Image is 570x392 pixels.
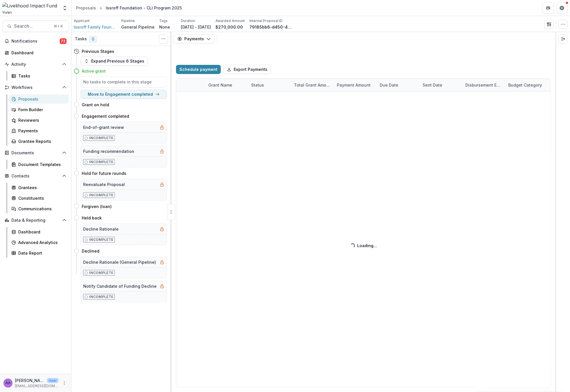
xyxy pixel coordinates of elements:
div: Issroff Foundation - CLI Program 2025 [106,5,182,11]
p: Awarded Amount [215,18,245,23]
nav: breadcrumb [74,4,184,12]
button: More [61,380,68,387]
div: Proposals [18,96,64,102]
h5: No tasks to complete in this stage [83,79,164,85]
button: Get Help [556,2,568,14]
a: Communications [9,204,69,213]
button: Expand Previous 6 Stages [81,57,148,66]
a: Advanced Analytics [9,238,69,247]
h5: Reevaluate Proposal [83,181,125,187]
a: Payments [9,126,69,135]
h4: Declined [82,248,99,254]
h4: Grant on hold [82,102,109,108]
p: Tags [159,18,168,23]
a: Form Builder [9,105,69,114]
p: User [47,378,59,383]
button: Payments [174,34,215,43]
p: [PERSON_NAME] [15,377,45,383]
a: Dashboard [2,48,69,57]
span: 0 [89,36,97,43]
a: Tasks [9,71,69,81]
span: Workflows [11,85,60,90]
button: Open Contacts [2,171,69,181]
h5: End-of-grant review [83,124,124,130]
div: ⌘ + K [53,23,64,29]
h5: Notify Candidate of Funding Decline [83,283,157,289]
h4: Engagement completed [82,113,129,119]
p: [DATE] - [DATE] [181,24,211,30]
h4: Forgiven (loan) [82,203,112,209]
a: Grantee Reports [9,137,69,146]
h4: Held back [82,215,102,221]
div: Proposals [76,5,96,11]
a: Document Templates [9,160,69,169]
p: Internal Proposal ID [249,18,283,23]
div: Reviewers [18,117,64,123]
button: Search... [2,21,69,32]
a: Dashboard [9,227,69,237]
span: Contacts [11,174,60,179]
p: Pipeline [121,18,135,23]
div: Advanced Analytics [18,239,64,245]
button: Toggle View Cancelled Tasks [159,34,168,43]
img: Livelihood Impact Fund logo [2,2,59,14]
button: Open Data & Reporting [2,216,69,225]
p: Incomplete [89,193,113,198]
a: Reviewers [9,115,69,125]
p: Incomplete [89,294,113,299]
p: $270,000.00 [215,24,243,30]
p: Duration [181,18,195,23]
button: Open Activity [2,60,69,69]
div: Constituents [18,195,64,201]
div: Communications [18,206,64,212]
h5: Decline Rationale [83,226,119,232]
div: Grantees [18,185,64,191]
p: [EMAIL_ADDRESS][DOMAIN_NAME] [15,383,59,389]
p: Incomplete [89,135,113,141]
a: Constituents [9,193,69,203]
div: Tasks [18,73,64,79]
a: Grantees [9,183,69,192]
h4: Active grant [82,68,106,74]
button: Move to Engagement completed [81,90,167,99]
span: Activity [11,62,60,67]
div: Dashboard [18,229,64,235]
div: Dashboard [11,50,64,56]
div: Aude Anquetil [5,381,11,385]
span: Data & Reporting [11,218,60,223]
a: Proposals [9,94,69,104]
div: Data Report [18,250,64,256]
h4: Hold for future rounds [82,170,126,176]
h3: Tasks [75,37,87,41]
a: Issroff Family Foundation [74,24,117,30]
p: General Pipeline [121,24,155,30]
div: Payments [18,128,64,134]
button: Open entity switcher [61,2,69,14]
div: Grantee Reports [18,138,64,144]
span: Search... [14,23,50,29]
a: Proposals [74,4,98,12]
p: Incomplete [89,270,113,275]
p: Incomplete [89,159,113,165]
p: 79185bb6-d450-40b3-8d72-eb1aa52377f1 [249,24,292,30]
p: None [159,24,170,30]
div: Form Builder [18,107,64,113]
p: Incomplete [89,237,113,242]
span: 72 [60,38,67,44]
a: Data Report [9,248,69,258]
p: Applicant [74,18,90,23]
h5: Funding recommendation [83,148,134,154]
button: Open Documents [2,148,69,157]
span: Documents [11,151,60,155]
button: Open Workflows [2,83,69,92]
button: Expand right [559,34,568,43]
div: Document Templates [18,161,64,167]
span: Notifications [11,39,60,44]
h5: Decline Rationale (General Pipeline) [83,259,156,265]
h4: Previous Stages [82,48,114,54]
button: Notifications72 [2,37,69,46]
button: Partners [543,2,554,14]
